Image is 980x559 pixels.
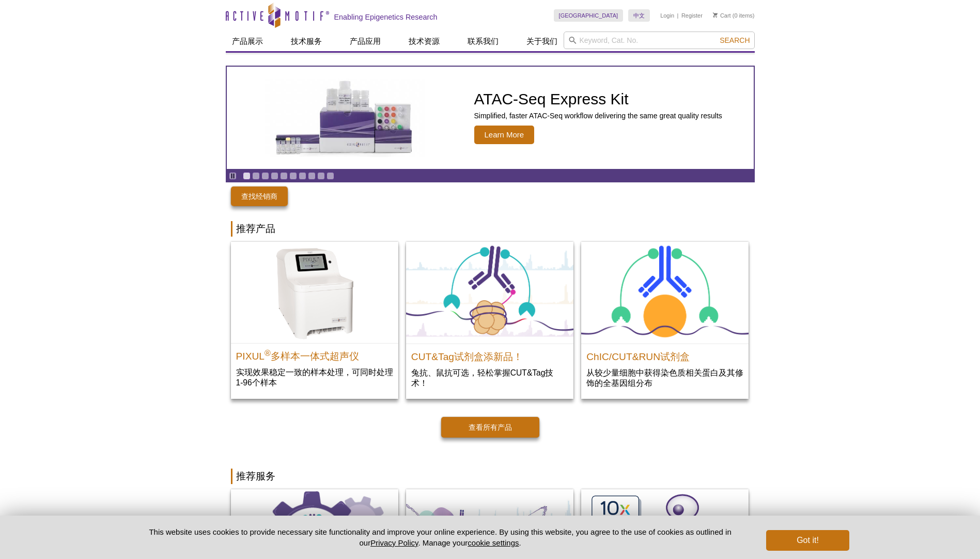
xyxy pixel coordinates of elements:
h2: PIXUL 多样本一体式超声仪 [236,346,393,362]
a: 技术服务 [285,32,328,51]
img: Your Cart [713,12,718,18]
a: 中文 [628,9,650,22]
a: Cart [713,12,731,19]
a: Go to slide 6 [289,172,297,180]
a: 技术资源 [402,32,446,51]
a: Go to slide 3 [261,172,269,180]
li: | [677,9,679,22]
input: Keyword, Cat. No. [564,32,755,49]
a: Login [660,12,674,19]
p: 从较少量细胞中获得染色质相关蛋白及其修饰的全基因组分布 [586,367,743,389]
a: 查找经销商 [231,187,288,206]
h2: CUT&Tag试剂盒添新品！ [411,347,568,362]
a: 查看所有产品 [441,417,539,438]
img: ATAC-Seq Express Kit [260,79,430,157]
h2: ATAC-Seq Express Kit [474,91,722,107]
sup: ® [265,349,271,358]
h2: Enabling Epigenetics Research [334,12,438,22]
p: Simplified, faster ATAC-Seq workflow delivering the same great quality results [474,111,722,120]
p: 实现效果稳定一致的样本处理，可同时处理1-96个样本 [236,367,393,388]
a: Go to slide 1 [243,172,251,180]
a: 产品展示 [226,32,269,51]
a: PIXUL Multi-Sample Sonicator PIXUL®多样本一体式超声仪 实现效果稳定一致的样本处理，可同时处理1-96个样本 [231,242,398,398]
a: ATAC-Seq Express Kit ATAC-Seq Express Kit Simplified, faster ATAC-Seq workflow delivering the sam... [227,67,754,169]
p: 兔抗、鼠抗可选，轻松掌握CUT&Tag技术！ [411,367,568,389]
img: CUT&Tag试剂盒添新品！ [406,242,573,344]
a: Go to slide 8 [308,172,316,180]
a: Go to slide 5 [280,172,288,180]
img: PIXUL Multi-Sample Sonicator [231,242,398,343]
a: Go to slide 2 [252,172,260,180]
a: Go to slide 7 [299,172,306,180]
a: 产品应用 [344,32,387,51]
a: Go to slide 9 [317,172,325,180]
a: 联系我们 [461,32,505,51]
a: Go to slide 4 [271,172,278,180]
button: cookie settings [468,538,519,547]
li: (0 items) [713,9,755,22]
p: This website uses cookies to provide necessary site functionality and improve your online experie... [131,526,750,548]
span: Search [720,36,750,44]
img: ChIC/CUT&RUN Assay Kit [581,242,749,344]
span: Learn More [474,126,535,144]
article: ATAC-Seq Express Kit [227,67,754,169]
a: Register [681,12,703,19]
h2: ChIC/CUT&RUN试剂盒 [586,347,743,362]
a: [GEOGRAPHIC_DATA] [554,9,624,22]
a: ChIC/CUT&RUN Assay Kit ChIC/CUT&RUN试剂盒 从较少量细胞中获得染色质相关蛋白及其修饰的全基因组分布 [581,242,749,399]
a: Go to slide 10 [326,172,334,180]
a: 关于我们 [520,32,564,51]
h2: 推荐服务 [231,469,750,484]
h2: 推荐产品 [231,221,750,237]
button: Got it! [766,530,849,551]
a: Toggle autoplay [229,172,237,180]
button: Search [717,36,753,45]
a: Privacy Policy [370,538,418,547]
a: CUT&Tag试剂盒添新品！ CUT&Tag试剂盒添新品！ 兔抗、鼠抗可选，轻松掌握CUT&Tag技术！ [406,242,573,399]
